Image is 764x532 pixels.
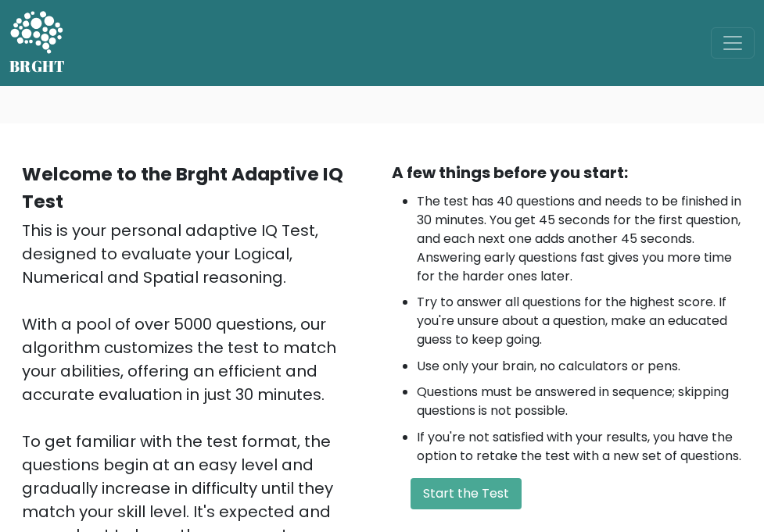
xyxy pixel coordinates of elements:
[417,357,743,376] li: Use only your brain, no calculators or pens.
[392,161,743,184] div: A few things before you start:
[417,192,743,286] li: The test has 40 questions and needs to be finished in 30 minutes. You get 45 seconds for the firs...
[22,162,343,214] b: Welcome to the Brght Adaptive IQ Test
[9,6,66,80] a: BRGHT
[417,293,743,349] li: Try to answer all questions for the highest score. If you're unsure about a question, make an edu...
[9,57,66,76] h5: BRGHT
[711,27,755,59] button: Toggle navigation
[417,383,743,420] li: Questions must be answered in sequence; skipping questions is not possible.
[417,428,743,466] li: If you're not satisfied with your results, you have the option to retake the test with a new set ...
[411,478,522,509] button: Start the Test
